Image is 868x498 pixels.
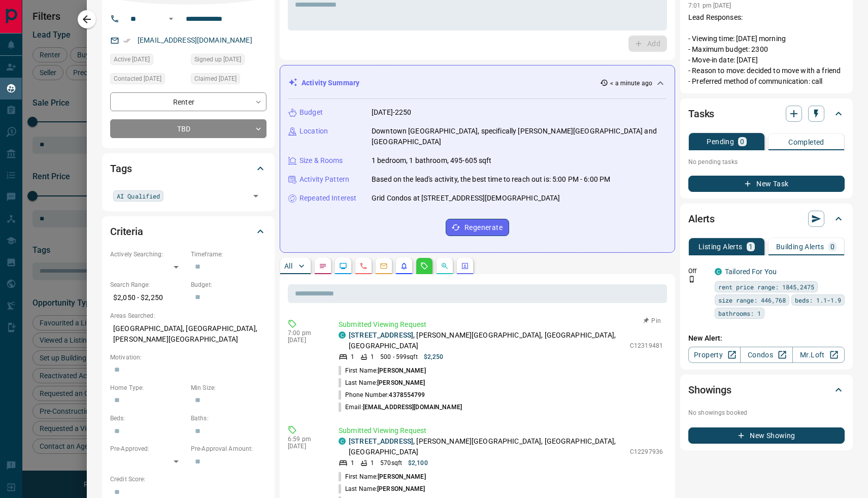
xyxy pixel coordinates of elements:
span: [EMAIL_ADDRESS][DOMAIN_NAME] [363,404,462,411]
p: 1 [351,352,354,361]
h2: Criteria [110,223,143,240]
span: size range: 446,768 [718,295,786,305]
span: Active [DATE] [114,54,150,64]
p: < a minute ago [610,79,652,88]
p: $2,050 - $2,250 [110,289,186,306]
div: Tasks [688,102,845,126]
p: 7:00 pm [288,329,323,337]
p: 1 [351,458,354,468]
svg: Requests [420,262,428,270]
p: C12297936 [630,447,663,456]
p: Phone Number: [339,390,425,400]
svg: Emails [380,262,388,270]
p: Off [688,267,709,276]
div: TBD [110,119,266,138]
a: [STREET_ADDRESS] [349,437,413,445]
p: Lead Responses: - Viewing time: [DATE] morning - Maximum budget: 2300 - Move-in date: [DATE] - Re... [688,12,845,87]
div: Tags [110,156,266,181]
p: , [PERSON_NAME][GEOGRAPHIC_DATA], [GEOGRAPHIC_DATA], [GEOGRAPHIC_DATA] [349,436,625,457]
a: Mr.Loft [792,347,845,363]
div: Alerts [688,207,845,231]
span: AI Qualified [117,191,160,201]
p: Credit Score: [110,475,266,484]
span: [PERSON_NAME] [378,473,425,480]
svg: Listing Alerts [400,262,408,270]
p: [DATE] [288,337,323,344]
p: 0 [830,243,834,250]
p: Min Size: [191,383,266,392]
a: Tailored For You [725,268,777,276]
div: Thu Aug 07 2025 [110,73,186,87]
button: Open [249,189,263,203]
p: Home Type: [110,383,186,392]
p: Actively Searching: [110,250,186,259]
p: 6:59 pm [288,436,323,443]
p: Last Name: [339,378,425,387]
a: Property [688,347,741,363]
p: 570 sqft [380,458,402,468]
p: C12319481 [630,341,663,350]
button: Open [165,13,177,25]
a: [EMAIL_ADDRESS][DOMAIN_NAME] [138,36,252,44]
p: All [284,262,292,270]
div: Thu Aug 07 2025 [191,54,266,68]
svg: Email Verified [123,37,130,44]
span: [PERSON_NAME] [378,367,425,374]
p: Completed [788,139,824,146]
h2: Tags [110,160,131,177]
p: Building Alerts [776,243,824,250]
p: Submitted Viewing Request [339,425,663,436]
span: 4378554799 [389,391,425,399]
p: Pre-Approval Amount: [191,444,266,453]
p: 1 [371,352,374,361]
h2: Showings [688,382,731,398]
p: , [PERSON_NAME][GEOGRAPHIC_DATA], [GEOGRAPHIC_DATA], [GEOGRAPHIC_DATA] [349,330,625,351]
svg: Lead Browsing Activity [339,262,347,270]
a: Condos [740,347,792,363]
p: Email: [339,403,462,412]
p: Grid Condos at [STREET_ADDRESS][DEMOGRAPHIC_DATA] [372,193,560,204]
p: Based on the lead's activity, the best time to reach out is: 5:00 PM - 6:00 PM [372,174,610,185]
button: New Showing [688,427,845,444]
p: Repeated Interest [299,193,356,204]
span: beds: 1.1-1.9 [795,295,841,305]
p: Last Name: [339,484,425,493]
h2: Tasks [688,106,714,122]
button: Regenerate [446,219,509,236]
div: Renter [110,92,266,111]
svg: Opportunities [441,262,449,270]
p: 1 bedroom, 1 bathroom, 495-605 sqft [372,155,492,166]
p: First Name: [339,472,426,481]
p: First Name: [339,366,426,375]
a: [STREET_ADDRESS] [349,331,413,339]
p: $2,100 [408,458,428,468]
p: New Alert: [688,333,845,344]
div: condos.ca [339,331,346,339]
p: Pending [707,138,734,145]
span: [PERSON_NAME] [377,485,425,492]
p: Submitted Viewing Request [339,319,663,330]
p: $2,250 [424,352,444,361]
p: Activity Pattern [299,174,349,185]
span: rent price range: 1845,2475 [718,282,814,292]
p: 1 [749,243,753,250]
p: Downtown [GEOGRAPHIC_DATA], specifically [PERSON_NAME][GEOGRAPHIC_DATA] and [GEOGRAPHIC_DATA] [372,126,666,147]
p: Budget [299,107,323,118]
div: Thu Aug 07 2025 [191,73,266,87]
p: No showings booked [688,408,845,417]
h2: Alerts [688,211,715,227]
div: Criteria [110,219,266,244]
p: 500 - 599 sqft [380,352,417,361]
span: [PERSON_NAME] [377,379,425,386]
p: Listing Alerts [698,243,743,250]
p: Location [299,126,328,137]
p: Motivation: [110,353,266,362]
p: Search Range: [110,280,186,289]
button: Pin [638,316,667,325]
span: Contacted [DATE] [114,74,161,84]
svg: Notes [319,262,327,270]
p: [GEOGRAPHIC_DATA], [GEOGRAPHIC_DATA], [PERSON_NAME][GEOGRAPHIC_DATA] [110,320,266,348]
svg: Calls [359,262,368,270]
p: [DATE]-2250 [372,107,411,118]
p: Baths: [191,414,266,423]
